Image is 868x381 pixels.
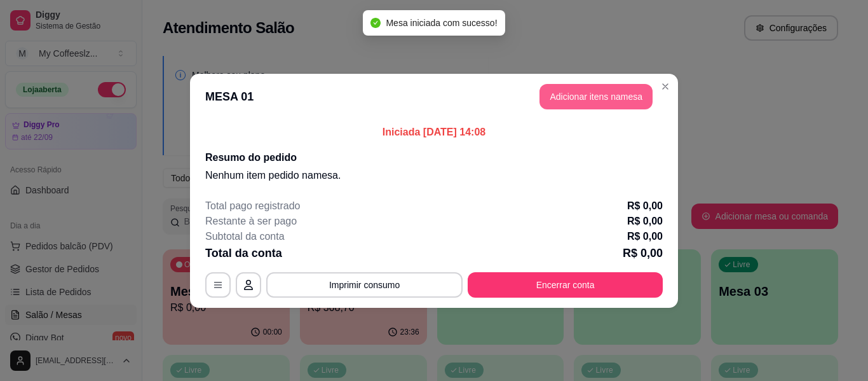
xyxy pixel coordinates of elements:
[370,18,381,28] span: check-circle
[655,76,675,97] button: Close
[539,84,653,109] button: Adicionar itens namesa
[205,198,300,214] p: Total pago registrado
[627,229,663,244] p: R$ 0,00
[623,244,663,262] p: R$ 0,00
[205,229,285,244] p: Subtotal da conta
[205,214,297,229] p: Restante à ser pago
[205,150,663,165] h2: Resumo do pedido
[205,125,663,140] p: Iniciada [DATE] 14:08
[205,168,663,183] p: Nenhum item pedido na mesa .
[468,272,663,298] button: Encerrar conta
[627,198,663,214] p: R$ 0,00
[266,272,463,298] button: Imprimir consumo
[627,214,663,229] p: R$ 0,00
[205,244,282,262] p: Total da conta
[190,74,678,120] header: MESA 01
[386,18,497,28] span: Mesa iniciada com sucesso!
